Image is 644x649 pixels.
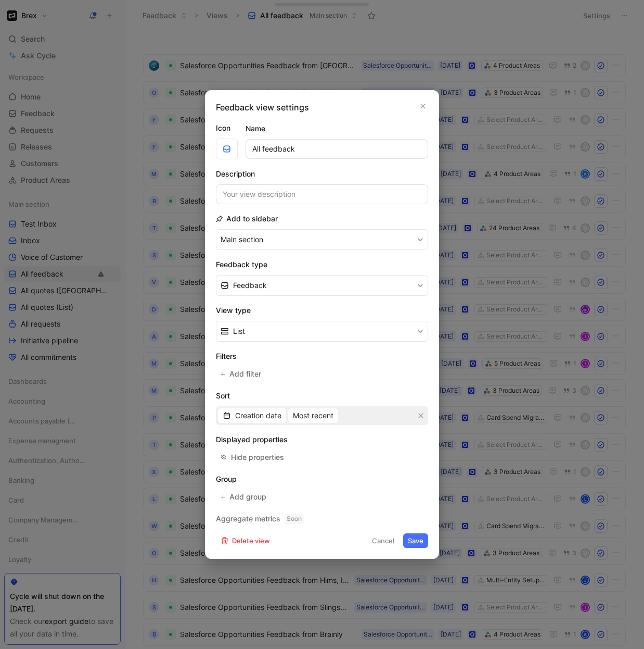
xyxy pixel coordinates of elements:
button: Main section [216,229,428,250]
input: Your view name [246,139,428,159]
span: Add group [229,491,267,503]
h2: Aggregate metrics [216,513,428,525]
h2: Description [216,168,255,180]
input: Your view description [216,184,428,204]
h2: Displayed properties [216,433,428,446]
h2: Sort [216,390,428,402]
h2: View type [216,304,428,317]
button: Save [403,533,428,548]
h2: Name [246,122,265,135]
button: Creation date [218,408,286,423]
span: Add filter [229,368,262,380]
div: Hide properties [231,451,284,464]
button: Cancel [367,533,399,548]
h2: Filters [216,350,428,363]
button: Add filter [216,367,267,381]
span: Feedback [233,279,267,292]
button: Most recent [288,408,338,423]
button: Feedback [216,275,428,296]
label: Icon [216,122,238,134]
button: Add group [216,490,272,504]
button: List [216,321,428,342]
button: Hide properties [216,450,289,465]
h2: Feedback type [216,258,428,271]
h2: Feedback view settings [216,101,309,114]
span: Soon [285,514,304,524]
span: Creation date [235,409,281,422]
h2: Add to sidebar [216,213,278,225]
h2: Group [216,473,428,485]
button: Delete view [216,533,275,548]
span: Most recent [293,409,333,422]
